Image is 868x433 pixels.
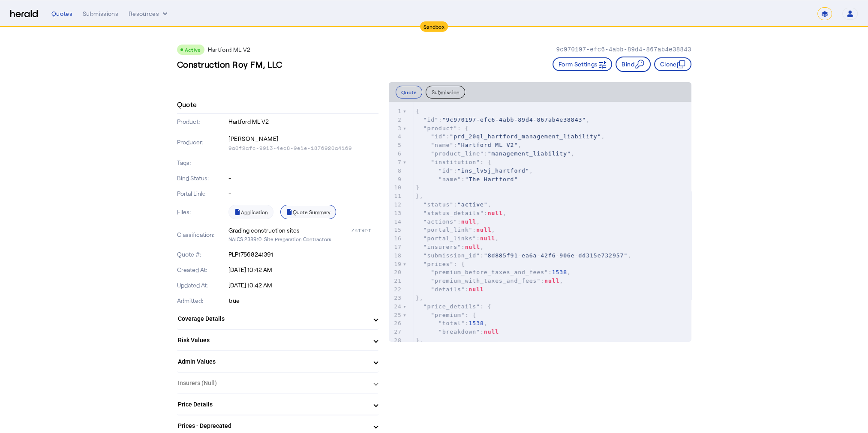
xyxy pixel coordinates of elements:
div: 6 [389,149,403,158]
mat-expansion-panel-header: Admin Values [177,351,378,372]
p: Hartford ML V2 [228,117,378,126]
mat-panel-title: Coverage Details [178,314,367,323]
span: "premium" [431,312,465,318]
p: Quote #: [177,250,227,259]
div: 14 [389,218,403,226]
p: Bind Status: [177,174,227,182]
span: "id" [431,133,446,140]
span: "status_details" [423,210,484,216]
span: "8d885f91-ea6a-42f6-906e-dd315e732957" [484,252,628,259]
span: "Hartford ML V2" [457,142,518,148]
div: Quotes [51,9,72,18]
button: Resources dropdown menu [129,9,169,18]
div: 19 [389,260,403,269]
a: Quote Summary [280,205,336,219]
mat-panel-title: Price Details [178,400,367,409]
p: [DATE] 10:42 AM [228,281,378,290]
span: "The Hartford" [465,176,518,182]
p: true [228,296,378,305]
span: : { [416,312,476,318]
button: Bind [616,57,650,72]
herald-code-block: quote [389,102,691,342]
span: "id" [439,167,454,174]
a: Application [228,205,273,219]
span: : , [416,320,488,326]
span: : , [416,167,533,174]
div: 11 [389,192,403,200]
div: Submissions [83,9,118,18]
span: : , [416,269,571,275]
span: : , [416,218,480,225]
div: Sandbox [420,21,448,32]
span: "submission_id" [423,252,480,259]
span: "total" [439,320,465,326]
p: - [228,174,378,182]
button: Quote [396,86,423,99]
div: 18 [389,251,403,260]
mat-panel-title: Admin Values [178,357,367,366]
mat-panel-title: Prices - Deprecated [178,421,367,430]
div: 22 [389,285,403,294]
span: : [416,176,518,182]
p: Admitted: [177,296,227,305]
span: : [416,286,484,293]
p: Product: [177,117,227,126]
span: null [465,244,480,250]
div: 10 [389,183,403,192]
span: : , [416,201,492,208]
mat-expansion-panel-header: Coverage Details [177,308,378,329]
div: 20 [389,268,403,277]
span: null [544,278,559,284]
span: null [476,227,491,233]
span: }, [416,193,423,199]
span: "price_details" [423,303,480,310]
span: "active" [457,201,488,208]
div: 17 [389,243,403,251]
span: : , [416,244,484,250]
p: PLP17568241391 [228,250,378,259]
div: 24 [389,302,403,311]
p: [PERSON_NAME] [228,133,378,145]
h4: Quote [177,99,197,110]
div: 7nf9rf [351,226,378,235]
span: "status" [423,201,454,208]
span: 1538 [469,320,484,326]
span: null [480,235,495,242]
button: Submission [426,86,465,99]
span: } [416,184,420,191]
span: "details" [431,286,465,293]
div: 23 [389,294,403,302]
span: "prd_20ql_hartford_management_liability" [450,133,601,140]
span: 1538 [552,269,567,275]
img: Herald Logo [10,10,38,18]
span: "premium_before_taxes_and_fees" [431,269,548,275]
span: "institution" [431,159,480,165]
span: : , [416,150,575,157]
div: 28 [389,336,403,345]
span: Active [185,47,201,53]
div: 26 [389,319,403,328]
span: null [469,286,484,293]
div: 21 [389,277,403,285]
div: 25 [389,311,403,320]
p: Files: [177,208,227,216]
span: "breakdown" [439,328,480,335]
span: "name" [431,142,454,148]
div: 9 [389,175,403,184]
p: NAICS 238910: Site Preparation Contractors [228,235,378,243]
p: [DATE] 10:42 AM [228,266,378,274]
span: "9c970197-efc6-4abb-89d4-867ab4e38843" [442,116,586,123]
span: }, [416,337,423,343]
p: Hartford ML V2 [208,45,251,54]
mat-panel-title: Risk Values [178,336,367,345]
span: : , [416,235,499,242]
span: : { [416,159,492,165]
span: "id" [423,116,439,123]
span: : , [416,278,563,284]
div: 1 [389,107,403,116]
span: "ins_lv5j_hartford" [457,167,529,174]
span: : , [416,133,605,140]
p: Tags: [177,158,227,167]
p: 9c970197-efc6-4abb-89d4-867ab4e38843 [556,45,691,54]
span: : { [416,303,492,310]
